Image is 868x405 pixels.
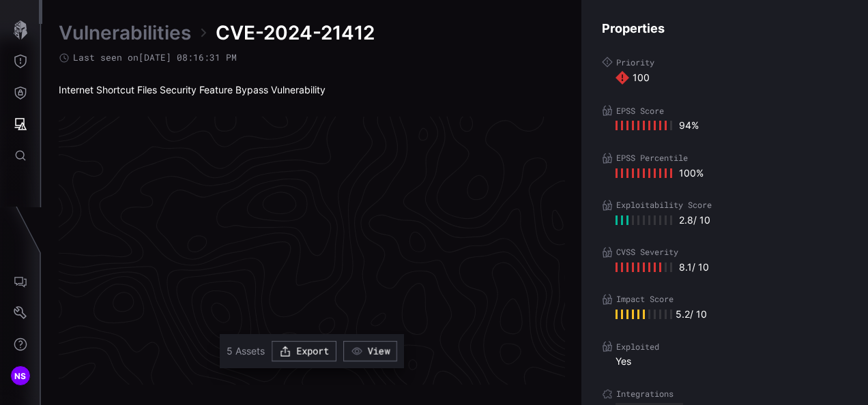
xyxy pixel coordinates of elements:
span: 5 Assets [227,345,265,357]
div: 2.8 / 10 [616,214,710,226]
div: 94 % [616,119,699,132]
button: View [343,341,397,361]
div: 100 [616,71,848,85]
label: Exploitability Score [602,200,848,211]
label: EPSS Percentile [602,153,848,164]
div: Yes [616,355,848,367]
button: Export [272,341,336,361]
label: CVSS Severity [602,247,848,258]
label: Exploited [602,341,848,352]
div: 5.2 / 10 [616,308,848,320]
span: CVE-2024-21412 [216,20,375,45]
label: EPSS Score [602,105,848,116]
h4: Properties [602,20,848,36]
span: Last seen on [73,52,237,63]
button: NS [1,360,40,391]
label: Integrations [602,389,848,400]
div: Internet Shortcut Files Security Feature Bypass Vulnerability [59,84,565,96]
a: Vulnerabilities [59,20,191,45]
div: 100 % [616,167,704,179]
label: Impact Score [602,294,848,305]
time: [DATE] 08:16:31 PM [139,51,237,63]
span: NS [14,369,27,383]
label: Priority [602,57,848,67]
div: 8.1 / 10 [616,261,709,273]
